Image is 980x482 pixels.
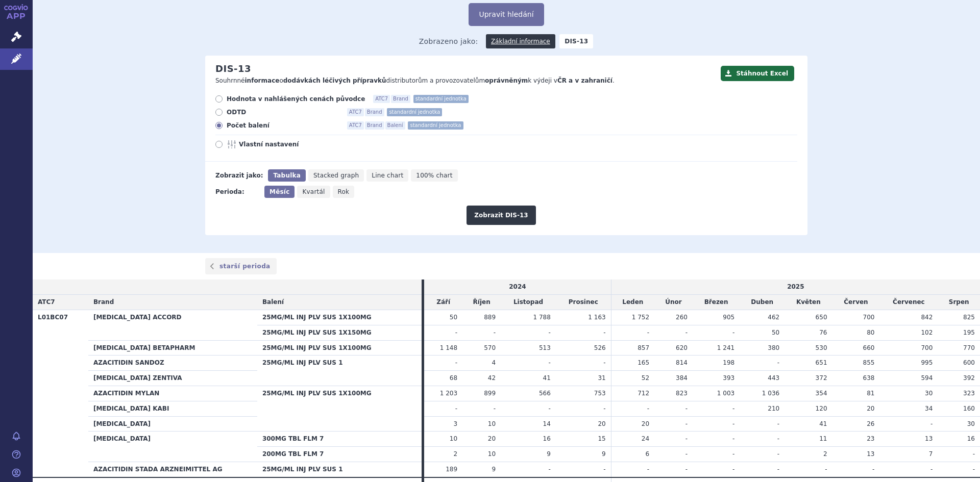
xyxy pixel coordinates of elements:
th: 25MG/ML INJ PLV SUS 1X100MG [257,310,422,325]
span: 24 [642,435,649,442]
span: 899 [484,390,496,397]
span: 9 [547,450,551,458]
th: 25MG/ML INJ PLV SUS 1 [257,356,422,386]
span: 1 241 [717,344,734,351]
th: [MEDICAL_DATA] ACCORD [88,310,257,340]
span: 462 [768,314,779,321]
span: Zobrazeno jako: [419,34,478,48]
span: - [732,435,734,442]
span: 354 [816,390,827,397]
span: standardní jednotka [413,95,469,103]
td: Prosinec [556,295,611,310]
span: - [647,329,649,336]
td: 2025 [611,280,980,294]
span: ATC7 [373,95,390,103]
th: AZACITIDIN SANDOZ [88,356,257,371]
span: 6 [645,450,649,458]
span: Počet balení [227,121,339,130]
button: Zobrazit DIS-13 [467,206,535,225]
span: 814 [676,359,688,366]
span: 393 [723,374,734,382]
span: 570 [484,344,496,351]
span: 1 148 [440,344,457,351]
span: 41 [543,374,551,382]
th: 25MG/ML INJ PLV SUS 1 [257,462,422,477]
span: 660 [863,344,875,351]
span: 638 [863,374,875,382]
th: [MEDICAL_DATA] [88,416,257,432]
span: 30 [967,420,975,427]
th: AZACITIDIN STADA ARZNEIMITTEL AG [88,462,257,477]
span: 620 [676,344,688,351]
td: Únor [654,295,693,310]
span: - [777,420,779,427]
span: - [930,420,933,427]
span: - [455,359,457,366]
span: 1 203 [440,390,457,397]
span: - [973,450,975,458]
td: 2024 [424,280,611,294]
span: - [685,435,688,442]
span: Rok [338,188,350,195]
span: - [647,466,649,473]
th: 300MG TBL FLM 7 [257,432,422,447]
span: 650 [816,314,827,321]
span: - [494,329,496,336]
span: 26 [867,420,874,427]
span: - [777,466,779,473]
span: 20 [598,420,605,427]
span: Hodnota v nahlášených cenách původce [227,95,365,103]
span: Brand [391,95,410,103]
span: 34 [925,405,933,412]
span: 23 [867,435,874,442]
span: - [685,450,688,458]
h2: DIS-13 [215,63,251,74]
span: 905 [723,314,734,321]
th: L01BC07 [33,310,88,477]
span: 823 [676,390,688,397]
strong: DIS-13 [559,34,593,48]
span: 9 [602,450,606,458]
td: Červenec [879,295,938,310]
span: 68 [450,374,457,382]
span: 198 [723,359,734,366]
span: 3 [454,420,458,427]
span: - [685,466,688,473]
td: Září [424,295,462,310]
span: 160 [963,405,975,412]
span: 1 003 [717,390,734,397]
span: 41 [819,420,827,427]
span: 50 [450,314,457,321]
span: Brand [365,121,384,130]
th: [MEDICAL_DATA] BETAPHARM [88,340,257,356]
span: Line chart [372,172,403,179]
span: 165 [638,359,649,366]
span: 9 [492,466,496,473]
td: Březen [693,295,740,310]
span: 995 [921,359,933,366]
span: - [603,329,605,336]
td: Říjen [462,295,501,310]
th: 200MG TBL FLM 7 [257,447,422,462]
span: 1 752 [632,314,649,321]
span: 855 [863,359,875,366]
span: 7 [929,450,933,458]
span: 20 [642,420,649,427]
span: 50 [772,329,779,336]
span: Brand [93,298,114,306]
span: 700 [863,314,875,321]
span: 825 [963,314,975,321]
span: standardní jednotka [387,108,442,116]
span: - [732,466,734,473]
span: Balení [385,121,405,130]
span: 81 [867,390,874,397]
td: Červen [832,295,880,310]
span: 651 [816,359,827,366]
span: 566 [539,390,551,397]
span: 20 [867,405,874,412]
th: [MEDICAL_DATA] [88,432,257,462]
span: 889 [484,314,496,321]
strong: dodávkách léčivých přípravků [283,77,386,84]
span: ODTD [227,108,339,116]
span: - [777,359,779,366]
